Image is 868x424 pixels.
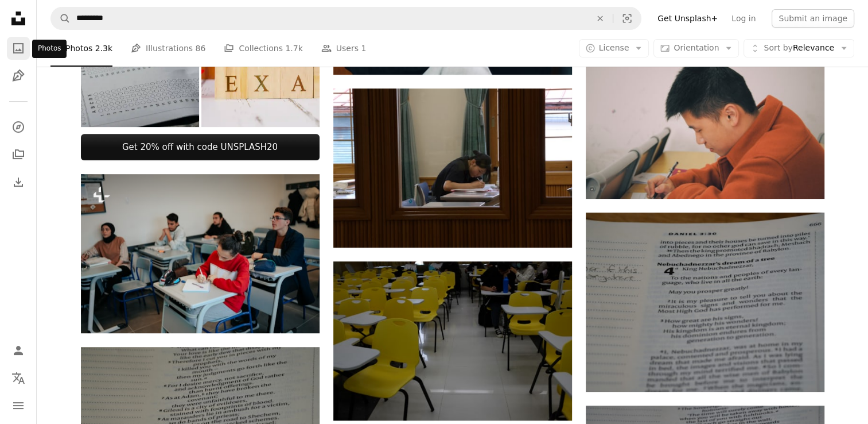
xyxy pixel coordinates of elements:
span: 1 [361,42,366,55]
button: Language [7,367,30,390]
button: License [579,39,649,57]
a: a group of people sitting at desks in a classroom [81,248,320,259]
form: Find visuals sitewide [50,7,641,30]
img: a group of people sitting at desks in a classroom [81,174,320,333]
button: Submit an image [772,9,854,28]
span: 86 [196,42,206,55]
img: a close up of a book with writing on it [586,213,824,392]
a: Illustrations 86 [131,30,205,67]
span: Relevance [764,43,834,54]
button: Sort byRelevance [744,39,854,57]
button: Clear [587,7,613,29]
a: man in orange hoodie using smartphone [586,114,824,124]
a: Users 1 [321,30,367,67]
img: OMR answer sheet NEET, JEE, exam centre hall student teacher time important leak paper question m... [81,9,199,127]
span: Orientation [674,43,719,52]
img: A person studying at a desk with books. [333,88,572,248]
a: people sitting on yellow chairs [333,336,572,346]
img: people sitting on yellow chairs [333,261,572,421]
a: Explore [7,115,30,138]
a: Download History [7,171,30,194]
button: Search Unsplash [51,7,71,29]
button: Menu [7,394,30,417]
a: Photos [7,37,30,60]
span: License [599,43,629,52]
a: A person studying at a desk with books. [333,163,572,173]
a: Get 20% off with code UNSPLASH20 [81,134,320,160]
span: 1.7k [285,42,302,55]
a: Log in / Sign up [7,339,30,362]
a: Home — Unsplash [7,7,30,32]
span: Sort by [764,43,792,52]
img: man in orange hoodie using smartphone [586,40,824,199]
a: Get Unsplash+ [651,9,725,28]
button: Visual search [613,7,641,29]
button: Orientation [653,39,739,57]
img: Concept of NDA exam conducted in India for recruitment on Wooden block letters. [201,9,320,127]
a: Illustrations [7,64,30,87]
a: a close up of a book with writing on it [586,296,824,307]
a: Collections [7,143,30,166]
a: Collections 1.7k [224,30,302,67]
a: Log in [725,9,762,28]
